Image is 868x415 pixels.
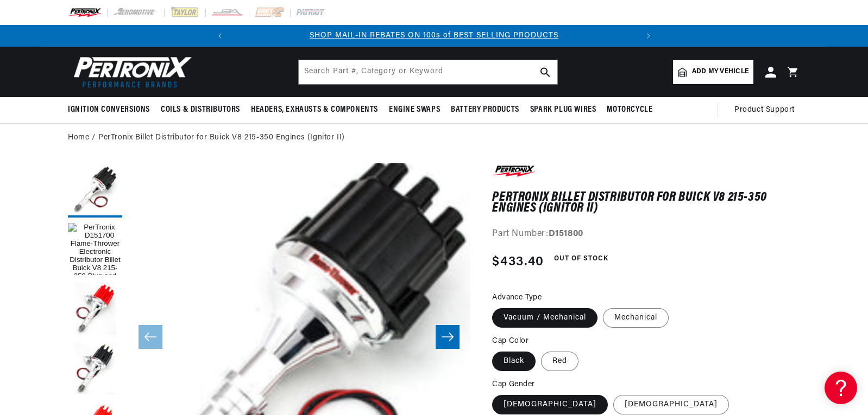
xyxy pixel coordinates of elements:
[98,132,345,144] a: PerTronix Billet Distributor for Buick V8 215-350 Engines (Ignitor II)
[68,342,122,397] button: Load image 3 in gallery view
[692,67,749,77] span: Add my vehicle
[68,53,193,91] img: Pertronix
[492,292,543,303] legend: Advance Type
[492,352,536,371] label: Black
[492,335,530,347] legend: Cap Color
[68,104,150,116] span: Ignition Conversions
[533,60,557,84] button: search button
[492,395,608,414] label: [DEMOGRAPHIC_DATA]
[549,229,583,238] strong: D151800
[607,104,652,116] span: Motorcycle
[541,352,578,371] label: Red
[155,97,246,123] summary: Coils & Distributors
[492,192,800,214] h1: PerTronix Billet Distributor for Buick V8 215-350 Engines (Ignitor II)
[68,163,122,218] button: Load image 5 in gallery view
[734,97,800,123] summary: Product Support
[734,104,795,116] span: Product Support
[68,223,122,277] button: Load image 1 in gallery view
[603,308,669,328] label: Mechanical
[209,25,231,47] button: Translation missing: en.sections.announcements.previous_announcement
[601,97,658,123] summary: Motorcycle
[68,97,155,123] summary: Ignition Conversions
[445,97,525,123] summary: Battery Products
[492,308,597,328] label: Vacuum / Mechanical
[251,104,378,116] span: Headers, Exhausts & Components
[68,132,800,144] nav: breadcrumbs
[68,283,122,337] button: Load image 2 in gallery view
[530,104,596,116] span: Spark Plug Wires
[436,325,460,349] button: Slide right
[492,252,544,272] span: $433.40
[673,60,753,84] a: Add my vehicle
[310,31,558,40] a: SHOP MAIL-IN REBATES ON 100s of BEST SELLING PRODUCTS
[68,132,89,144] a: Home
[231,30,638,42] div: 1 of 2
[299,60,557,84] input: Search Part #, Category or Keyword
[548,252,614,266] span: Out of Stock
[389,104,440,116] span: Engine Swaps
[492,227,800,241] div: Part Number:
[638,25,659,47] button: Translation missing: en.sections.announcements.next_announcement
[161,104,240,116] span: Coils & Distributors
[613,395,729,414] label: [DEMOGRAPHIC_DATA]
[41,25,827,47] slideshow-component: Translation missing: en.sections.announcements.announcement_bar
[451,104,519,116] span: Battery Products
[492,379,536,390] legend: Cap Gender
[231,30,638,42] div: Announcement
[246,97,383,123] summary: Headers, Exhausts & Components
[525,97,602,123] summary: Spark Plug Wires
[139,325,162,349] button: Slide left
[383,97,445,123] summary: Engine Swaps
